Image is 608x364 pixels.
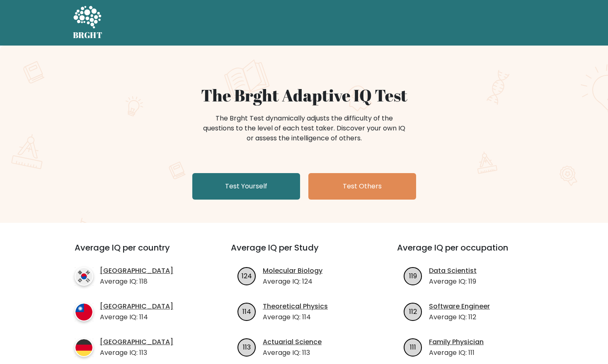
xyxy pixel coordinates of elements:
text: 114 [242,306,251,316]
text: 124 [242,271,252,280]
p: Average IQ: 114 [100,312,173,322]
h1: The Brght Adaptive IQ Test [102,85,506,105]
img: country [75,303,93,321]
a: Test Others [308,173,416,200]
a: Test Yourself [192,173,300,200]
div: The Brght Test dynamically adjusts the difficulty of the questions to the level of each test take... [201,113,408,143]
h3: Average IQ per Study [231,243,377,263]
text: 112 [409,306,417,316]
text: 113 [243,342,251,352]
p: Average IQ: 112 [429,312,490,322]
h3: Average IQ per country [75,243,201,263]
p: Average IQ: 113 [100,348,173,358]
a: Actuarial Science [263,337,322,347]
p: Average IQ: 119 [429,277,477,287]
a: BRGHT [73,3,103,42]
img: country [75,338,93,357]
a: Theoretical Physics [263,301,328,311]
a: Molecular Biology [263,266,322,276]
text: 111 [410,342,416,352]
p: Average IQ: 124 [263,277,322,287]
a: [GEOGRAPHIC_DATA] [100,337,173,347]
a: Family Physician [429,337,484,347]
text: 119 [409,271,417,280]
a: [GEOGRAPHIC_DATA] [100,266,173,276]
p: Average IQ: 113 [263,348,322,358]
p: Average IQ: 118 [100,277,173,287]
a: Software Engineer [429,301,490,311]
a: Data Scientist [429,266,477,276]
a: [GEOGRAPHIC_DATA] [100,301,173,311]
p: Average IQ: 111 [429,348,484,358]
p: Average IQ: 114 [263,312,328,322]
img: country [75,267,93,286]
h3: Average IQ per occupation [397,243,543,263]
h5: BRGHT [73,30,103,40]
